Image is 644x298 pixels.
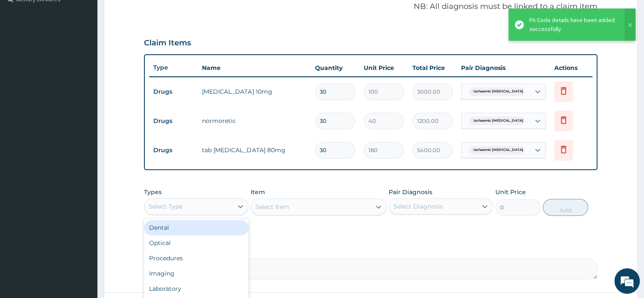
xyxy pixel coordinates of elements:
div: Select Diagnosis [393,202,443,211]
h3: Claim Items [144,39,191,48]
div: Select Type [149,202,182,211]
th: Total Price [408,59,457,76]
div: Imaging [144,266,248,281]
th: Unit Price [359,59,408,76]
label: Item [251,188,265,196]
td: normoretic [198,112,310,129]
span: Ischaemic [MEDICAL_DATA], un... [469,117,536,125]
div: Optical [144,235,248,251]
td: [MEDICAL_DATA] 10mg [198,83,310,100]
th: Pair Diagnosis [457,59,550,76]
div: Laboratory [144,281,248,296]
td: Drugs [149,142,198,158]
div: PA Code details have been added successfully [529,16,616,33]
img: d_794563401_company_1708531726252_794563401 [16,42,34,64]
td: Drugs [149,84,198,100]
td: Drugs [149,113,198,129]
th: Name [198,59,310,76]
label: Comment [144,246,597,253]
label: Types [144,189,162,196]
div: Minimize live chat window [139,4,159,25]
label: Unit Price [495,188,526,196]
div: Procedures [144,251,248,266]
p: NB: All diagnosis must be linked to a claim item [144,1,597,12]
span: Ischaemic [MEDICAL_DATA], un... [469,87,536,96]
div: Dental [144,220,248,235]
div: Chat with us now [44,47,142,58]
th: Quantity [311,59,359,76]
button: Add [543,199,588,216]
td: tab [MEDICAL_DATA] 80mg [198,142,310,159]
th: Actions [550,59,592,76]
th: Type [149,60,198,75]
span: Ischaemic [MEDICAL_DATA], un... [469,146,536,154]
textarea: Type your message and hit 'Enter' [4,204,161,234]
label: Pair Diagnosis [389,188,432,196]
span: We're online! [49,93,117,178]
